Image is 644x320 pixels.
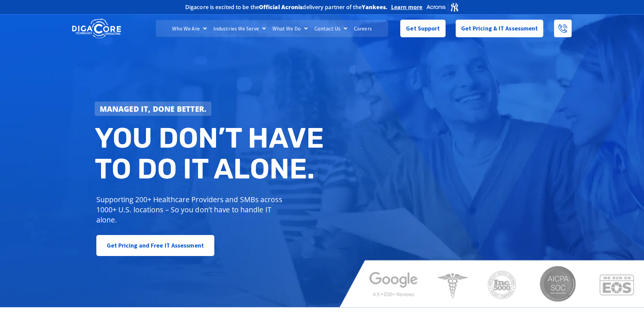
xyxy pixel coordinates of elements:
[210,20,269,37] a: Industries We Serve
[400,20,445,37] a: Get Support
[406,22,440,35] span: Get Support
[107,239,204,252] span: Get Pricing and Free IT Assessment
[461,22,538,35] span: Get Pricing & IT Assessment
[72,18,121,39] img: DigaCore Technology Consulting
[311,20,351,37] a: Contact Us
[391,4,423,10] a: Learn more
[95,102,212,116] a: Managed IT, done better.
[351,20,375,37] a: Careers
[426,2,459,12] img: Acronis
[100,104,207,114] strong: Managed IT, done better.
[456,20,544,37] a: Get Pricing & IT Assessment
[96,235,214,256] a: Get Pricing and Free IT Assessment
[259,3,303,11] b: Official Acronis
[185,4,388,10] h2: Digacore is excited to be the delivery partner of the
[169,20,210,37] a: Who We Are
[156,20,388,37] nav: Menu
[362,3,388,11] b: Yankees.
[95,123,327,185] h2: You don’t have to do IT alone.
[269,20,311,37] a: What We Do
[96,194,285,225] p: Supporting 200+ Healthcare Providers and SMBs across 1000+ U.S. locations – So you don’t have to ...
